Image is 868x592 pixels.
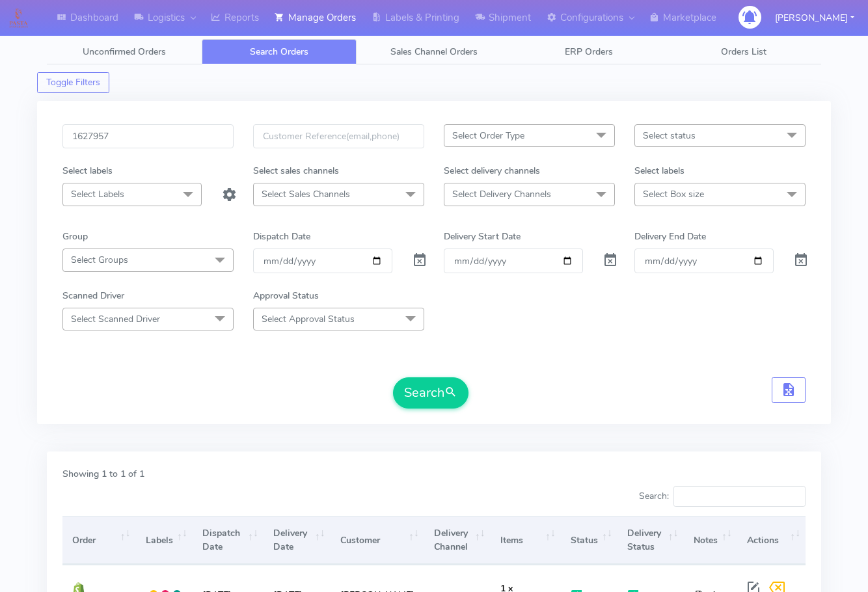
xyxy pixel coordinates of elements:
[491,516,561,565] th: Items: activate to sort column ascending
[62,467,144,481] label: Showing 1 to 1 of 1
[330,516,424,565] th: Customer: activate to sort column ascending
[262,188,350,200] span: Select Sales Channels
[424,516,491,565] th: Delivery Channel: activate to sort column ascending
[47,39,821,64] ul: Tabs
[253,164,339,178] label: Select sales channels
[684,516,737,565] th: Notes: activate to sort column ascending
[62,516,136,565] th: Order: activate to sort column ascending
[643,188,704,200] span: Select Box size
[643,129,696,142] span: Select status
[634,230,706,243] label: Delivery End Date
[393,377,468,409] button: Search
[737,516,806,565] th: Actions: activate to sort column ascending
[634,164,685,178] label: Select labels
[253,230,310,243] label: Dispatch Date
[565,46,613,58] span: ERP Orders
[452,129,524,142] span: Select Order Type
[62,230,88,243] label: Group
[136,516,193,565] th: Labels: activate to sort column ascending
[639,486,806,507] label: Search:
[193,516,264,565] th: Dispatch Date: activate to sort column ascending
[765,5,864,31] button: [PERSON_NAME]
[71,313,160,325] span: Select Scanned Driver
[673,486,806,507] input: Search:
[561,516,617,565] th: Status: activate to sort column ascending
[390,46,478,58] span: Sales Channel Orders
[452,188,551,200] span: Select Delivery Channels
[262,313,355,325] span: Select Approval Status
[721,46,766,58] span: Orders List
[37,72,109,93] button: Toggle Filters
[71,254,128,266] span: Select Groups
[253,124,424,148] input: Customer Reference(email,phone)
[71,188,124,200] span: Select Labels
[62,164,113,178] label: Select labels
[617,516,684,565] th: Delivery Status: activate to sort column ascending
[444,230,521,243] label: Delivery Start Date
[83,46,166,58] span: Unconfirmed Orders
[253,289,319,303] label: Approval Status
[62,124,234,148] input: Order Id
[62,289,124,303] label: Scanned Driver
[250,46,308,58] span: Search Orders
[444,164,540,178] label: Select delivery channels
[264,516,331,565] th: Delivery Date: activate to sort column ascending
